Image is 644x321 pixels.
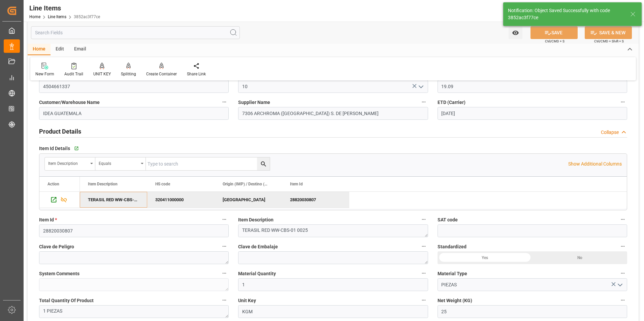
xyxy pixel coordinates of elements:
[618,296,627,305] button: Net Weight (KG)
[438,99,465,106] span: ETD (Carrier)
[39,297,94,304] span: Total Quantity Of Product
[64,71,83,77] div: Audit Trail
[509,26,522,39] button: open menu
[147,192,215,208] div: 320411000000
[80,192,147,208] div: TERASIL RED WW-CBS-01 0025
[80,192,349,208] div: Press SPACE to deselect this row.
[594,39,624,44] span: Ctrl/CMD + Shift + S
[215,192,282,208] div: [GEOGRAPHIC_DATA]
[238,270,276,277] span: Material Quantity
[419,215,428,224] button: Item Description
[618,242,627,251] button: Standardized
[438,243,466,250] span: Standardized
[93,71,111,77] div: UNIT KEY
[419,98,428,106] button: Supplier Name
[419,296,428,305] button: Unit Key
[28,44,51,55] div: Home
[220,242,229,251] button: Clave de Peligro
[48,14,66,19] a: Line Items
[530,26,578,39] button: SAVE
[220,215,229,224] button: Item Id *
[238,216,273,223] span: Item Description
[438,107,627,120] input: DD.MM.YYYY
[419,269,428,278] button: Material Quantity
[39,192,80,208] div: Press SPACE to deselect this row.
[238,243,278,250] span: Clave de Embalaje
[618,215,627,224] button: SAT code
[618,269,627,278] button: Material Type
[95,157,146,170] button: open menu
[568,160,622,168] p: Show Additional Columns
[155,182,170,186] span: HS code
[238,80,428,93] input: Type to search/select
[238,99,270,106] span: Supplier Name
[45,157,95,170] button: open menu
[39,216,57,223] span: Item Id
[220,98,229,106] button: Customer/Warehouse Name
[51,44,69,55] div: Edit
[29,14,40,19] a: Home
[39,145,70,152] span: Item Id Details
[508,7,624,21] div: Notification: Object Saved Successfully with code 3852ac3f77ce
[223,182,268,186] span: Origin (IMP) / Destino (EXPO)
[146,71,177,77] div: Create Container
[618,98,627,106] button: ETD (Carrier)
[438,297,472,304] span: Net Weight (KG)
[419,242,428,251] button: Clave de Embalaje
[415,81,425,92] button: open menu
[614,280,624,290] button: open menu
[39,99,100,106] span: Customer/Warehouse Name
[48,159,88,167] div: Item Description
[532,251,627,264] div: No
[220,296,229,305] button: Total Quantity Of Product
[438,251,533,264] div: Yes
[121,71,136,77] div: Splitting
[35,71,54,77] div: New Form
[29,3,100,13] div: Line Items
[585,26,632,39] button: SAVE & NEW
[187,71,206,77] div: Share Link
[238,297,256,304] span: Unit Key
[39,243,74,250] span: Clave de Peligro
[220,269,229,278] button: System Comments
[257,157,270,170] button: search button
[438,216,458,223] span: SAT code
[88,182,118,186] span: Item Description
[39,305,229,318] textarea: 1 PIEZAS
[39,127,81,136] h2: Product Details
[69,44,91,55] div: Email
[31,26,240,39] input: Search Fields
[438,270,467,277] span: Material Type
[99,159,138,167] div: Equals
[146,157,270,170] input: Type to search
[39,270,79,277] span: System Comments
[238,224,428,237] textarea: TERASIL RED WW-CBS-01 0025
[290,182,303,186] span: Item Id
[601,129,619,136] div: Collapse
[282,192,349,208] div: 28820030807
[545,39,565,44] span: Ctrl/CMD + S
[47,182,59,186] div: Action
